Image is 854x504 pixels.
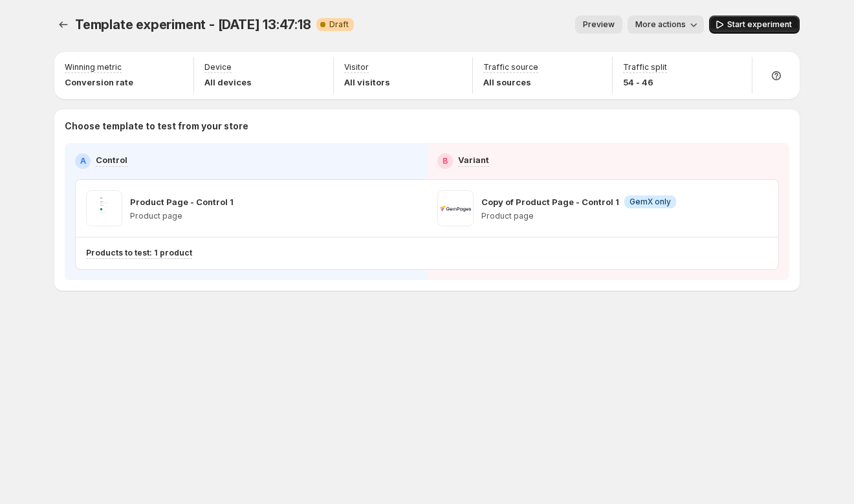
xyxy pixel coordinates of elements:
p: Traffic split [623,62,667,72]
span: GemX only [630,197,671,207]
img: Copy of Product Page - Control 1 [437,190,474,226]
p: Winning metric [65,62,122,72]
button: Start experiment [709,16,800,34]
p: Product page [481,211,676,221]
img: Product Page - Control 1 [86,190,122,226]
h2: A [80,156,86,166]
p: Conversion rate [65,76,133,89]
span: Draft [329,19,349,30]
p: Control [96,153,127,166]
p: Copy of Product Page - Control 1 [481,195,619,208]
p: Product Page - Control 1 [130,195,234,208]
p: Device [204,62,232,72]
h2: B [443,156,448,166]
p: Product page [130,211,234,221]
button: More actions [628,16,704,34]
p: Visitor [344,62,369,72]
span: Start experiment [727,19,792,30]
p: All visitors [344,76,390,89]
span: Template experiment - [DATE] 13:47:18 [75,17,311,32]
p: Choose template to test from your store [65,120,789,133]
p: Traffic source [483,62,538,72]
button: Experiments [54,16,72,34]
p: All sources [483,76,538,89]
p: Variant [458,153,489,166]
p: All devices [204,76,252,89]
p: 54 - 46 [623,76,667,89]
p: Products to test: 1 product [86,248,192,258]
span: Preview [583,19,615,30]
span: More actions [635,19,686,30]
button: Preview [575,16,622,34]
